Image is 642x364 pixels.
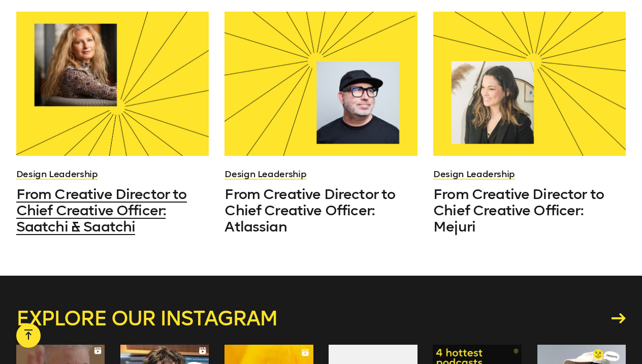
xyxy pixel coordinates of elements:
span: From Creative Director to Chief Creative Officer: Saatchi & Saatchi [16,186,187,235]
a: Design Leadership [16,169,98,180]
span: From Creative Director to Chief Creative Officer: Atlassian [224,186,395,235]
a: Design Leadership [224,169,306,180]
a: From Creative Director to Chief Creative Officer: Mejuri [433,186,626,235]
span: From Creative Director to Chief Creative Officer: Mejuri [433,186,604,235]
a: From Creative Director to Chief Creative Officer: Saatchi & Saatchi [16,186,209,235]
a: Explore our instagram [16,308,626,328]
a: From Creative Director to Chief Creative Officer: Atlassian [224,186,417,235]
a: Design Leadership [433,169,515,180]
